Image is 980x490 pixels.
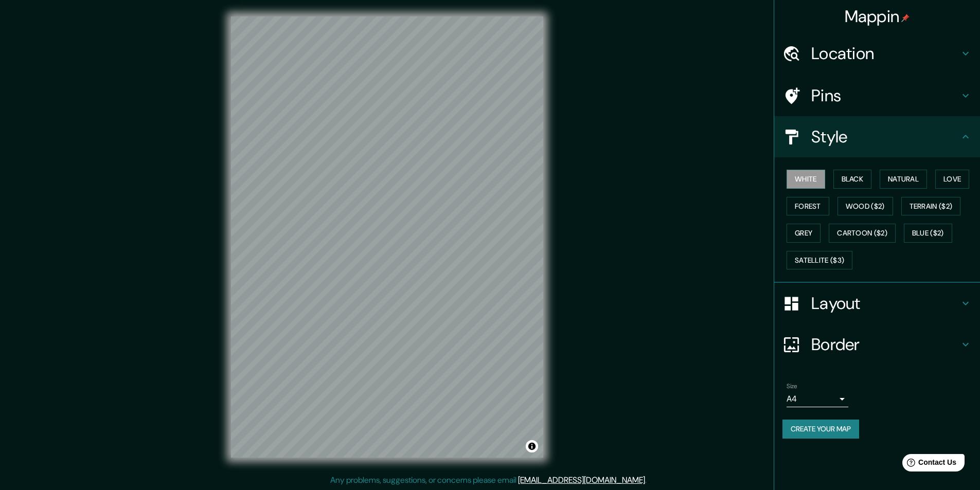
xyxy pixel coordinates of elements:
[833,170,872,189] button: Black
[774,116,980,157] div: Style
[904,224,952,243] button: Blue ($2)
[811,85,959,106] h4: Pins
[787,251,852,270] button: Satellite ($3)
[811,334,959,355] h4: Border
[787,197,829,216] button: Forest
[811,126,959,147] h4: Style
[647,474,648,486] div: .
[782,420,859,439] button: Create your map
[787,170,825,189] button: White
[829,224,896,243] button: Cartoon ($2)
[231,16,543,458] canvas: Map
[774,324,980,365] div: Border
[787,391,848,407] div: A4
[901,14,910,22] img: pin-icon.png
[787,382,797,391] label: Size
[787,224,821,243] button: Grey
[880,170,927,189] button: Natural
[774,283,980,324] div: Layout
[935,170,969,189] button: Love
[648,474,650,486] div: .
[811,43,959,64] h4: Location
[811,293,959,314] h4: Layout
[518,475,645,485] a: [EMAIL_ADDRESS][DOMAIN_NAME]
[526,440,538,452] button: Toggle attribution
[774,75,980,116] div: Pins
[888,450,969,479] iframe: Help widget launcher
[838,197,893,216] button: Wood ($2)
[845,6,910,27] h4: Mappin
[330,474,647,486] p: Any problems, suggestions, or concerns please email .
[901,197,961,216] button: Terrain ($2)
[774,33,980,74] div: Location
